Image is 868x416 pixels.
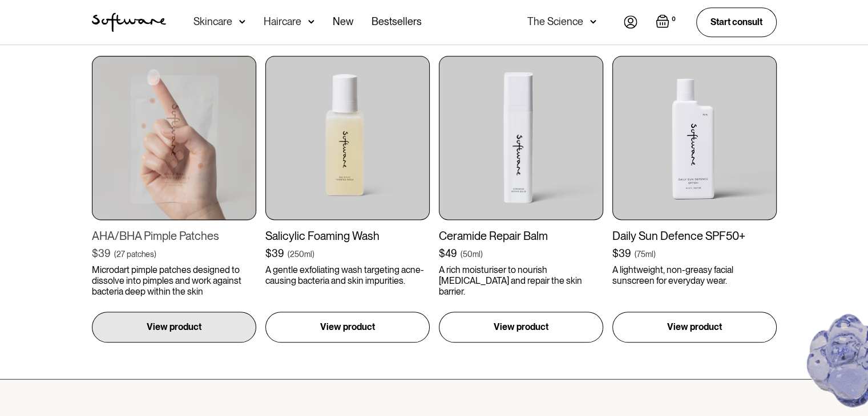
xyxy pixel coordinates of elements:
div: The Science [527,16,583,27]
a: AHA/BHA Pimple Patches$39(27 patches)Microdart pimple patches designed to dissolve into pimples a... [92,56,256,342]
div: 27 patches [116,248,154,260]
img: arrow down [590,16,596,27]
div: Haircare [264,16,301,27]
div: $39 [265,247,284,260]
div: ) [154,248,156,260]
div: AHA/BHA Pimple Patches [92,229,256,243]
p: Microdart pimple patches designed to dissolve into pimples and work against bacteria deep within ... [92,264,256,297]
a: home [92,13,166,32]
div: ( [288,248,290,260]
div: ) [312,248,314,260]
div: ) [653,248,656,260]
a: Ceramide Repair Balm$49(50ml)A rich moisturiser to nourish [MEDICAL_DATA] and repair the skin bar... [439,56,603,342]
div: Ceramide Repair Balm [439,229,603,243]
div: ( [114,248,116,260]
div: Daily Sun Defence SPF50+ [612,229,777,243]
img: arrow down [308,16,314,27]
div: ( [635,248,637,260]
div: 75ml [637,248,653,260]
div: Skincare [193,16,232,27]
p: View product [147,320,201,334]
p: A rich moisturiser to nourish [MEDICAL_DATA] and repair the skin barrier. [439,264,603,297]
div: 250ml [290,248,312,260]
a: Salicylic Foaming Wash$39(250ml)A gentle exfoliating wash targeting acne-causing bacteria and ski... [265,56,430,342]
div: ) [481,248,483,260]
div: $39 [612,247,631,260]
p: View product [667,320,722,334]
p: A lightweight, non-greasy facial sunscreen for everyday wear. [612,264,777,286]
div: 0 [669,14,678,25]
img: arrow down [239,16,245,27]
a: Start consult [696,7,777,36]
a: Open empty cart [656,14,678,30]
p: View product [320,320,375,334]
a: Daily Sun Defence SPF50+$39(75ml)A lightweight, non-greasy facial sunscreen for everyday wear.Vie... [612,56,777,342]
p: A gentle exfoliating wash targeting acne-causing bacteria and skin impurities. [265,264,430,286]
div: $49 [439,247,457,260]
div: ( [461,248,463,260]
p: View product [494,320,548,334]
div: $39 [92,247,111,260]
div: 50ml [463,248,481,260]
img: Software Logo [92,13,166,32]
div: Salicylic Foaming Wash [265,229,430,243]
